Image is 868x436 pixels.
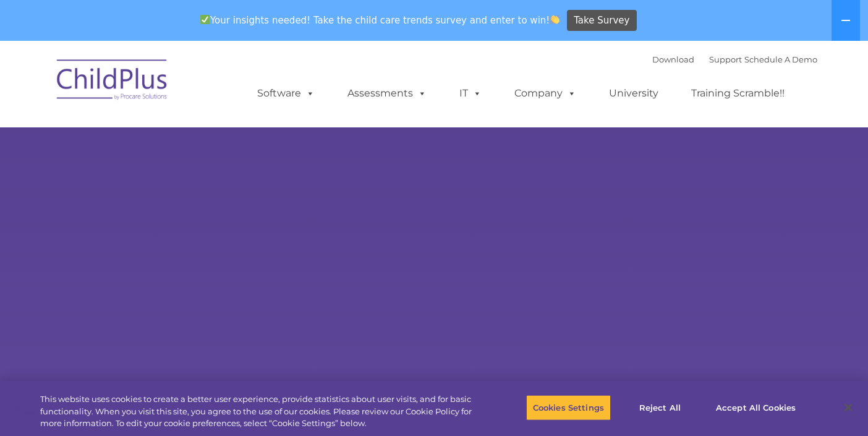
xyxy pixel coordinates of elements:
[502,81,589,106] a: Company
[40,393,477,430] div: This website uses cookies to create a better user experience, provide statistics about user visit...
[335,81,439,106] a: Assessments
[574,10,629,32] span: Take Survey
[709,395,802,421] button: Accept All Cookies
[526,395,611,421] button: Cookies Settings
[744,54,817,64] a: Schedule A Demo
[709,54,742,64] a: Support
[621,395,699,421] button: Reject All
[597,81,671,106] a: University
[195,8,565,32] span: Your insights needed! Take the child care trends survey and enter to win!
[51,51,174,113] img: ChildPlus by Procare Solutions
[245,81,327,106] a: Software
[447,81,494,106] a: IT
[835,394,862,421] button: Close
[200,15,210,24] img: ✅
[567,10,637,32] a: Take Survey
[679,81,797,106] a: Training Scramble!!
[652,54,817,64] font: |
[550,15,560,24] img: 👏
[652,54,694,64] a: Download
